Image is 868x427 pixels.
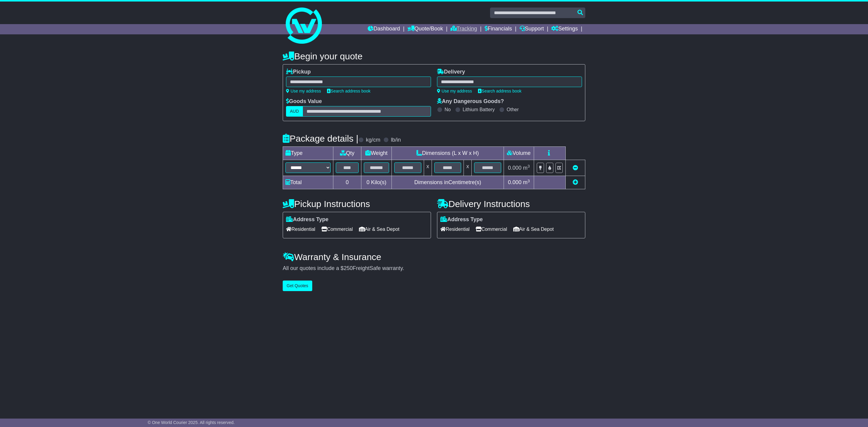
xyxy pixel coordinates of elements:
a: Support [520,24,544,34]
td: Kilo(s) [361,176,392,189]
a: Financials [485,24,512,34]
td: Dimensions (L x W x H) [392,147,504,160]
button: Get Quotes [283,281,312,291]
td: 0 [333,176,361,189]
label: kg/cm [366,137,380,143]
td: x [464,160,472,176]
td: Volume [504,147,534,160]
sup: 3 [527,179,530,183]
span: 0.000 [508,179,521,185]
td: Type [283,147,333,160]
span: Residential [286,224,315,234]
label: Goods Value [286,98,322,105]
a: Tracking [451,24,477,34]
span: m [523,165,530,171]
span: Air & Sea Depot [359,224,400,234]
span: © One World Courier 2025. All rights reserved. [148,420,235,425]
span: Commercial [476,224,507,234]
span: 0.000 [508,165,521,171]
a: Search address book [478,89,521,93]
label: Address Type [286,216,329,223]
label: lb/in [391,137,401,143]
label: AUD [286,106,303,117]
td: Dimensions in Centimetre(s) [392,176,504,189]
div: All our quotes include a $ FreightSafe warranty. [283,265,585,272]
span: Air & Sea Depot [513,224,554,234]
a: Search address book [327,89,370,93]
label: Address Type [440,216,483,223]
span: Commercial [321,224,353,234]
a: Use my address [437,89,472,93]
td: Total [283,176,333,189]
td: Weight [361,147,392,160]
sup: 3 [527,164,530,168]
label: Pickup [286,69,311,75]
span: m [523,179,530,185]
span: Residential [440,224,470,234]
h4: Begin your quote [283,51,585,61]
label: Delivery [437,69,465,75]
h4: Pickup Instructions [283,199,431,209]
a: Quote/Book [407,24,443,34]
h4: Package details | [283,133,358,143]
span: 250 [344,265,353,271]
label: Other [507,107,519,112]
h4: Warranty & Insurance [283,252,585,262]
label: Lithium Battery [463,107,495,112]
a: Use my address [286,89,321,93]
label: Any Dangerous Goods? [437,98,504,105]
a: Dashboard [368,24,400,34]
label: No [445,107,451,112]
span: 0 [366,179,370,185]
h4: Delivery Instructions [437,199,585,209]
td: Qty [333,147,361,160]
td: x [424,160,432,176]
a: Remove this item [573,165,578,171]
a: Settings [551,24,578,34]
a: Add new item [573,179,578,185]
